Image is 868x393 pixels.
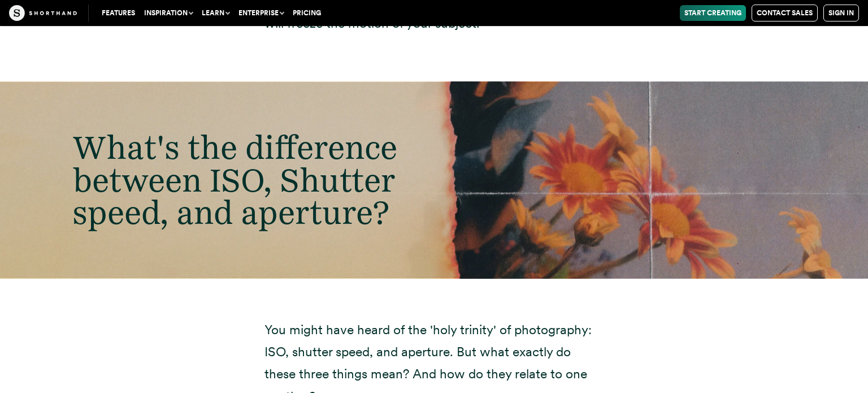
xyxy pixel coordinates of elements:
[72,128,397,232] span: What's the difference between ISO, Shutter speed, and aperture?
[140,5,197,21] button: Inspiration
[823,5,859,21] a: Sign in
[197,5,234,21] button: Learn
[9,5,77,21] img: The Craft
[234,5,288,21] button: Enterprise
[680,5,746,21] a: Start Creating
[97,5,140,21] a: Features
[752,5,818,21] a: Contact Sales
[288,5,325,21] a: Pricing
